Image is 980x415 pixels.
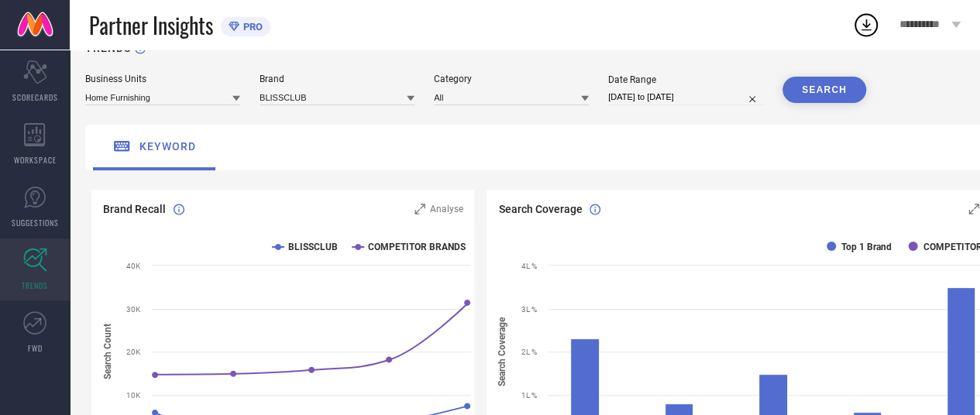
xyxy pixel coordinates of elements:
[126,305,141,314] text: 30K
[139,140,196,153] span: keyword
[782,77,866,103] button: SEARCH
[288,242,338,252] text: BLISSCLUB
[103,203,166,215] span: Brand Recall
[12,91,58,103] span: SCORECARDS
[429,204,462,214] span: Analyse
[434,74,589,84] div: Category
[368,242,466,252] text: COMPETITOR BRANDS
[521,391,537,400] text: 1L %
[89,9,213,41] span: Partner Insights
[521,348,537,356] text: 2L %
[521,305,537,314] text: 3L %
[28,342,43,354] span: FWD
[498,203,582,215] span: Search Coverage
[239,21,263,33] span: PRO
[126,348,141,356] text: 20K
[414,204,425,214] svg: Zoom
[12,217,59,228] span: SUGGESTIONS
[968,204,979,214] svg: Zoom
[497,317,508,386] tspan: Search Coverage
[521,262,537,270] text: 4L %
[852,11,880,39] div: Open download list
[126,391,141,400] text: 10K
[126,262,141,270] text: 40K
[14,154,57,166] span: WORKSPACE
[608,74,763,85] div: Date Range
[22,280,48,291] span: TRENDS
[260,74,414,84] div: Brand
[841,242,892,252] text: Top 1 Brand
[85,74,240,84] div: Business Units
[608,89,763,105] input: Select date range
[102,324,113,379] tspan: Search Count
